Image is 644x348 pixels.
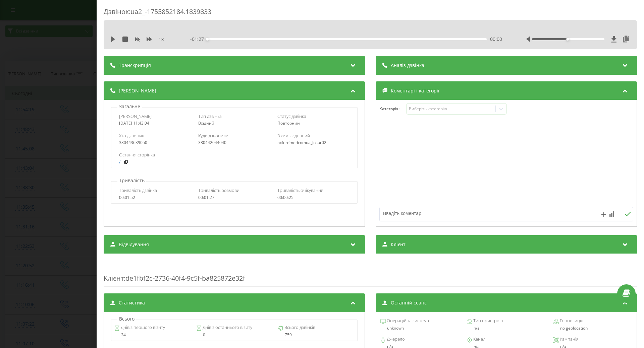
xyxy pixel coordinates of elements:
[567,38,569,41] div: Accessibility label
[391,87,439,94] span: Коментарі і категорії
[119,133,144,139] span: Хто дзвонив
[104,7,637,20] div: Дзвінок : ua2_-1755852184.1839833
[198,113,222,119] span: Тип дзвінка
[198,133,228,139] span: Куди дзвонили
[391,62,424,69] span: Аналіз дзвінка
[119,140,191,145] div: 380443639050
[119,152,155,158] span: Остання сторінка
[278,333,354,337] div: 759
[117,103,142,110] p: Загальне
[198,195,270,200] div: 00:01:27
[119,241,149,248] span: Відвідування
[119,187,157,193] span: Тривалість дзвінка
[277,133,310,139] span: З ким з'єднаний
[114,333,191,337] div: 24
[386,318,429,324] span: Операційна система
[472,318,503,324] span: Тип пристрою
[283,324,315,331] span: Всього дзвінків
[277,187,323,193] span: Тривалість очікування
[391,299,427,306] span: Останній сеанс
[202,324,252,331] span: Днів з останнього візиту
[467,326,546,331] div: n/a
[117,177,146,184] p: Тривалість
[117,316,136,322] p: Всього
[386,336,405,343] span: Джерело
[119,113,152,119] span: [PERSON_NAME]
[104,274,124,283] span: Клієнт
[119,87,156,94] span: [PERSON_NAME]
[119,195,191,200] div: 00:01:52
[104,260,637,287] div: : de1fbf2c-2736-40f4-9c5f-ba825872e32f
[198,140,270,145] div: 380442044040
[119,62,151,69] span: Транскрипція
[198,187,239,193] span: Тривалість розмови
[379,107,406,111] h4: Категорія :
[206,38,209,41] div: Accessibility label
[559,318,583,324] span: Геопозиція
[119,121,191,126] div: [DATE] 11:43:04
[190,36,207,43] span: - 01:27
[409,106,493,112] div: Виберіть категорію
[119,299,145,306] span: Статистика
[380,326,459,331] div: unknown
[120,324,165,331] span: Днів з першого візиту
[196,333,272,337] div: 0
[119,160,120,164] a: /
[277,195,350,200] div: 00:00:25
[159,36,164,43] span: 1 x
[198,120,214,126] span: Вхідний
[553,326,632,331] div: no geolocation
[391,241,406,248] span: Клієнт
[559,336,579,343] span: Кампанія
[472,336,485,343] span: Канал
[277,120,300,126] span: Повторний
[490,36,502,43] span: 00:00
[277,140,350,145] div: oxfordmedcomua_insur02
[277,113,306,119] span: Статус дзвінка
